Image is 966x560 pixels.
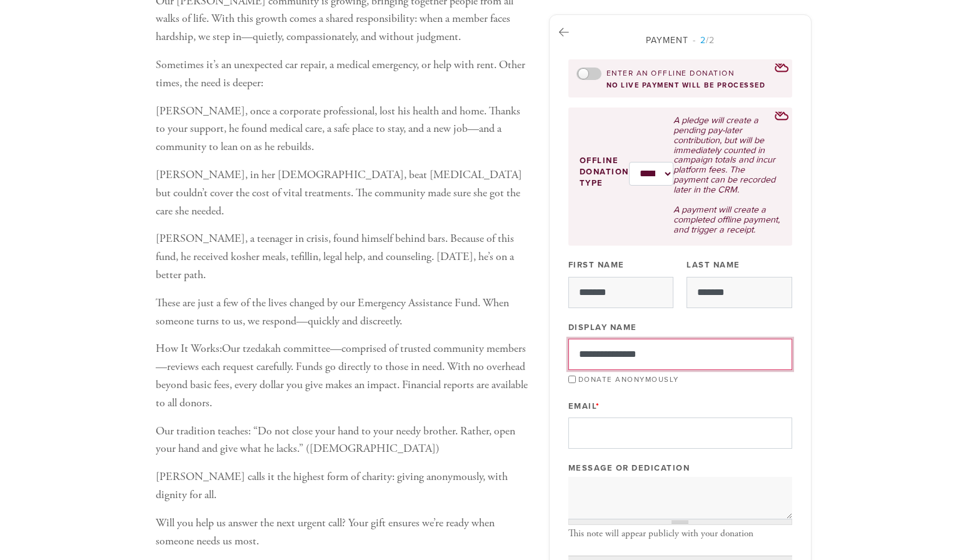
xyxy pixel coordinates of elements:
label: Message or dedication [568,462,690,474]
div: Payment [568,34,792,47]
label: Donate Anonymously [578,375,679,384]
label: Display Name [568,322,637,333]
p: A payment will create a completed offline payment, and trigger a receipt. [673,205,780,235]
div: no live payment will be processed [576,81,784,89]
p: [PERSON_NAME] calls it the highest form of charity: giving anonymously, with dignity for all. [156,468,530,504]
p: Sometimes it’s an unexpected car repair, a medical emergency, or help with rent. Other times, the... [156,56,530,92]
span: This field is required. [596,401,600,411]
label: Last Name [687,259,740,271]
p: A pledge will create a pending pay-later contribution, but will be immediately counted in campaig... [673,116,780,195]
label: First Name [568,259,625,271]
p: Will you help us answer the next urgent call? Your gift ensures we’re ready when someone needs us... [156,514,530,551]
p: These are just a few of the lives changed by our Emergency Assistance Fund. When someone turns to... [156,294,530,331]
span: /2 [693,35,715,46]
p: [PERSON_NAME], once a corporate professional, lost his health and home. Thanks to your support, h... [156,102,530,156]
p: [PERSON_NAME], a teenager in crisis, found himself behind bars. Because of this fund, he received... [156,230,530,284]
div: This note will appear publicly with your donation [568,528,792,539]
p: Our tradition teaches: “Do not close your hand to your needy brother. Rather, open your hand and ... [156,422,530,459]
p: [PERSON_NAME], in her [DEMOGRAPHIC_DATA], beat [MEDICAL_DATA] but couldn’t cover the cost of vita... [156,166,530,220]
label: Offline donation type [580,155,629,189]
label: Enter an offline donation [606,68,735,79]
p: How It Works:Our tzedakah committee—comprised of trusted community members—reviews each request c... [156,340,530,412]
span: 2 [700,35,706,46]
label: Email [568,401,600,412]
